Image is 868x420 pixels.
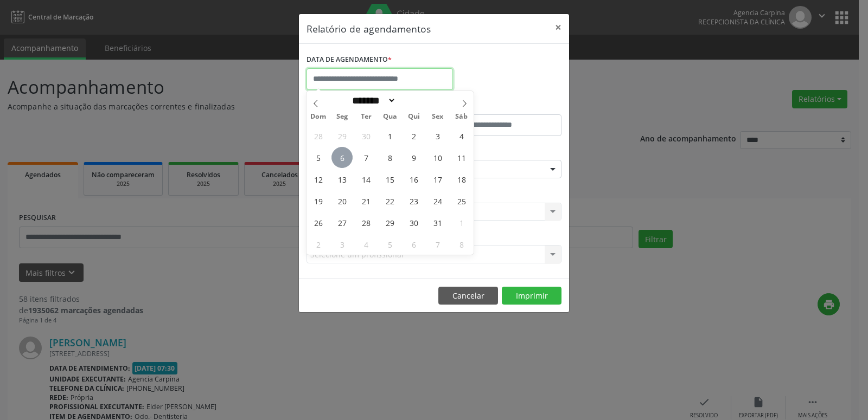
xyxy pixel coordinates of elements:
[427,169,448,190] span: Outubro 17, 2025
[379,169,400,190] span: Outubro 15, 2025
[331,212,353,233] span: Outubro 27, 2025
[308,169,329,190] span: Outubro 12, 2025
[379,190,400,211] span: Outubro 22, 2025
[426,113,450,120] span: Sex
[308,234,329,255] span: Novembro 2, 2025
[396,95,432,106] input: Year
[427,212,448,233] span: Outubro 31, 2025
[331,147,353,168] span: Outubro 6, 2025
[403,147,424,168] span: Outubro 9, 2025
[355,190,376,211] span: Outubro 21, 2025
[402,113,426,120] span: Qui
[427,190,448,211] span: Outubro 24, 2025
[308,147,329,168] span: Outubro 5, 2025
[403,234,424,255] span: Novembro 6, 2025
[427,125,448,146] span: Outubro 3, 2025
[378,113,402,120] span: Qua
[438,287,498,305] button: Cancelar
[502,287,561,305] button: Imprimir
[451,147,472,168] span: Outubro 11, 2025
[450,113,474,120] span: Sáb
[379,212,400,233] span: Outubro 29, 2025
[307,22,431,36] h5: Relatório de agendamentos
[379,234,400,255] span: Novembro 5, 2025
[330,113,354,120] span: Seg
[403,169,424,190] span: Outubro 16, 2025
[437,98,561,114] label: ATÉ
[307,113,330,120] span: Dom
[331,190,353,211] span: Outubro 20, 2025
[427,234,448,255] span: Novembro 7, 2025
[403,125,424,146] span: Outubro 2, 2025
[308,125,329,146] span: Setembro 28, 2025
[379,125,400,146] span: Outubro 1, 2025
[547,14,569,41] button: Close
[355,212,376,233] span: Outubro 28, 2025
[427,147,448,168] span: Outubro 10, 2025
[355,125,376,146] span: Setembro 30, 2025
[348,95,396,106] select: Month
[308,212,329,233] span: Outubro 26, 2025
[331,125,353,146] span: Setembro 29, 2025
[331,169,353,190] span: Outubro 13, 2025
[308,190,329,211] span: Outubro 19, 2025
[451,234,472,255] span: Novembro 8, 2025
[451,125,472,146] span: Outubro 4, 2025
[379,147,400,168] span: Outubro 8, 2025
[451,212,472,233] span: Novembro 1, 2025
[355,147,376,168] span: Outubro 7, 2025
[355,169,376,190] span: Outubro 14, 2025
[403,212,424,233] span: Outubro 30, 2025
[451,169,472,190] span: Outubro 18, 2025
[403,190,424,211] span: Outubro 23, 2025
[354,113,378,120] span: Ter
[355,234,376,255] span: Novembro 4, 2025
[331,234,353,255] span: Novembro 3, 2025
[451,190,472,211] span: Outubro 25, 2025
[307,51,392,68] label: DATA DE AGENDAMENTO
